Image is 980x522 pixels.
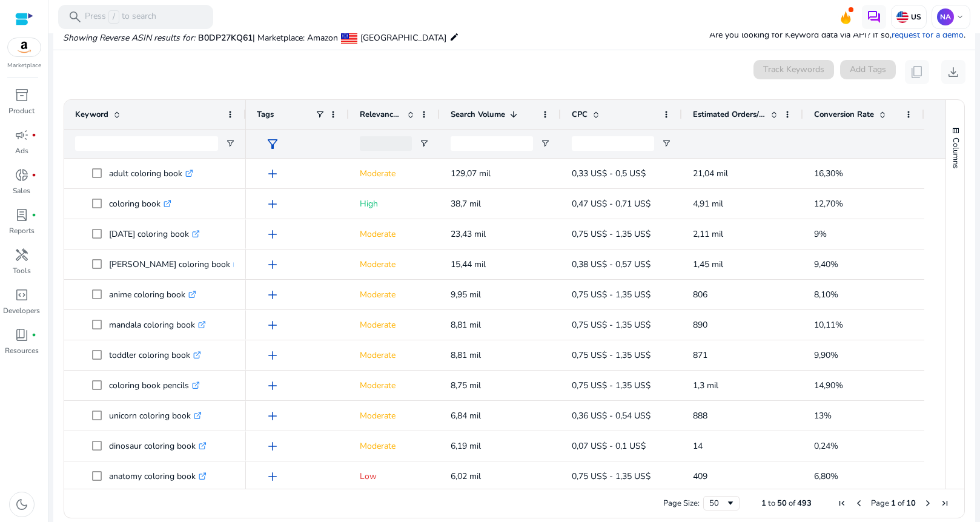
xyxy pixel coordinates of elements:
span: 23,43 mil [451,228,486,240]
span: 888 [693,410,707,421]
p: Moderate [360,403,429,428]
span: Search Volume [451,109,505,120]
span: 14,90% [814,380,843,391]
span: add [265,469,280,484]
span: add [265,318,280,332]
span: fiber_manual_record [31,213,36,217]
div: Next Page [923,498,933,508]
span: 8,81 mil [451,319,481,331]
p: anatomy coloring book [109,464,207,489]
button: Open Filter Menu [225,139,235,148]
span: 0,47 US$ - 0,71 US$ [572,198,651,210]
span: 0,24% [814,440,838,452]
input: Keyword Filter Input [75,136,218,151]
span: 4,91 mil [693,198,723,210]
mat-icon: edit [449,30,459,44]
p: Press to search [85,10,156,24]
span: add [265,257,280,272]
span: 1 [891,498,896,509]
span: add [265,348,280,363]
span: 1,45 mil [693,259,723,270]
span: fiber_manual_record [31,173,36,177]
span: code_blocks [15,288,29,302]
span: | Marketplace: Amazon [253,32,338,44]
p: mandala coloring book [109,312,206,337]
span: Relevance Score [360,109,402,120]
span: 6,02 mil [451,471,481,482]
span: add [265,409,280,423]
span: campaign [15,128,29,142]
p: [PERSON_NAME] coloring book [109,252,241,277]
span: of [789,498,795,509]
span: 14 [693,440,703,452]
span: 0,36 US$ - 0,54 US$ [572,410,651,421]
span: 9,95 mil [451,289,481,300]
p: dinosaur coloring book [109,434,207,458]
span: add [265,288,280,302]
span: lab_profile [15,208,29,222]
span: add [265,378,280,393]
p: Ads [15,145,28,156]
span: 0,75 US$ - 1,35 US$ [572,319,651,331]
p: US [909,12,921,22]
span: 409 [693,471,707,482]
div: Page Size: [663,498,700,509]
p: Moderate [360,343,429,368]
p: coloring book [109,191,171,216]
span: B0DP27KQ61 [198,32,253,44]
span: / [108,10,119,24]
span: fiber_manual_record [31,332,36,337]
span: 0,07 US$ - 0,1 US$ [572,440,646,452]
span: 16,30% [814,168,843,179]
span: 0,38 US$ - 0,57 US$ [572,259,651,270]
span: 1,3 mil [693,380,718,391]
p: Product [8,105,35,116]
p: Moderate [360,434,429,458]
span: 0,75 US$ - 1,35 US$ [572,349,651,361]
img: amazon.svg [8,38,41,56]
div: 50 [709,498,726,509]
p: Marketplace [7,61,41,70]
div: Last Page [940,498,950,508]
p: NA [937,8,954,25]
p: toddler coloring book [109,343,201,368]
span: 8,81 mil [451,349,481,361]
p: Moderate [360,373,429,398]
span: 806 [693,289,707,300]
span: 12,70% [814,198,843,210]
span: inventory_2 [15,88,29,102]
span: CPC [572,109,588,120]
div: Previous Page [854,498,864,508]
span: 493 [797,498,812,509]
span: add [265,167,280,181]
p: Low [360,464,429,489]
span: 1 [761,498,766,509]
input: CPC Filter Input [572,136,654,151]
button: Open Filter Menu [540,139,550,148]
span: Conversion Rate [814,109,874,120]
span: download [946,65,961,79]
span: handyman [15,248,29,262]
p: adult coloring book [109,161,193,186]
span: [GEOGRAPHIC_DATA] [360,32,446,44]
span: 10 [906,498,916,509]
span: Columns [950,137,961,168]
p: High [360,191,429,216]
p: Reports [9,225,35,236]
span: 9% [814,228,827,240]
p: Moderate [360,222,429,246]
span: 8,75 mil [451,380,481,391]
button: Open Filter Menu [419,139,429,148]
span: 8,10% [814,289,838,300]
p: Moderate [360,252,429,277]
span: 890 [693,319,707,331]
span: 6,80% [814,471,838,482]
span: to [768,498,775,509]
span: 50 [777,498,787,509]
span: 0,33 US$ - 0,5 US$ [572,168,646,179]
span: 10,11% [814,319,843,331]
span: search [68,10,82,24]
i: Showing Reverse ASIN results for: [63,32,195,44]
span: Tags [257,109,274,120]
span: fiber_manual_record [31,133,36,137]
